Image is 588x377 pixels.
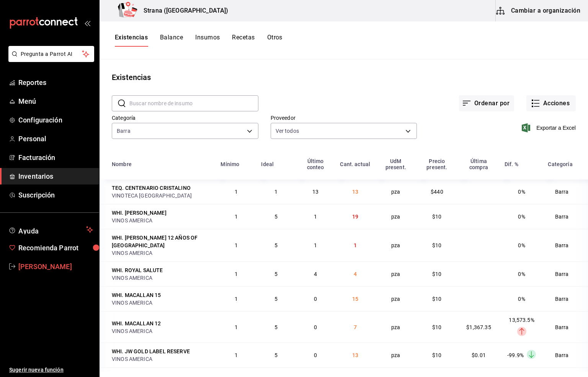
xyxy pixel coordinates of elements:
span: Recomienda Parrot [18,243,93,253]
button: Otros [267,34,283,47]
label: Proveedor [271,115,417,121]
td: Barra [543,229,588,261]
div: Último conteo [300,158,331,170]
td: Barra [543,204,588,229]
button: Ordenar por [459,95,514,111]
span: 15 [352,296,358,302]
div: Precio present. [421,158,453,170]
td: Barra [543,343,588,367]
span: $10 [432,296,441,302]
div: Última compra [462,158,495,170]
div: WHI. JW GOLD LABEL RESERVE [112,348,190,355]
div: VINOS AMERICA [112,217,211,224]
span: Reportes [18,77,93,88]
span: 13 [352,189,358,195]
div: VINOS AMERICA [112,274,211,282]
h3: Strana ([GEOGRAPHIC_DATA]) [137,6,228,15]
div: Mínimo [220,161,239,167]
td: pza [375,229,416,261]
span: Sugerir nueva función [9,366,93,374]
span: 1 [314,242,317,248]
span: 5 [274,214,278,220]
span: 0% [518,242,525,248]
span: $10 [432,324,441,330]
span: Facturación [18,152,93,163]
span: 0 [314,352,317,358]
div: Ideal [261,161,274,167]
span: 1 [235,242,238,248]
div: Existencias [112,72,151,83]
button: Acciones [526,95,576,111]
span: -99.9% [507,352,524,358]
td: Barra [543,311,588,343]
span: $440 [431,189,443,195]
input: Buscar nombre de insumo [129,96,258,111]
span: 5 [274,296,278,302]
span: 0% [518,296,525,302]
span: 19 [352,214,358,220]
td: Barra [543,180,588,204]
div: WHI. MACALLAN 12 [112,320,161,327]
span: $10 [432,242,441,248]
div: VINOS AMERICA [112,327,211,335]
span: 13 [312,189,318,195]
button: Recetas [232,34,255,47]
div: VINOS AMERICA [112,249,211,257]
button: Balance [160,34,183,47]
span: 13 [352,352,358,358]
td: Barra [543,286,588,311]
span: $10 [432,352,441,358]
div: Dif. % [505,161,518,167]
div: WHI. ROYAL SALUTE [112,266,163,274]
button: open_drawer_menu [84,20,90,26]
span: Personal [18,134,93,144]
a: Pregunta a Parrot AI [5,55,94,64]
span: $1,367.35 [466,324,491,330]
span: $0.01 [472,352,486,358]
span: $10 [432,271,441,277]
span: 1 [314,214,317,220]
div: VINOS AMERICA [112,355,211,363]
div: VINOTECA [GEOGRAPHIC_DATA] [112,192,211,199]
span: 1 [274,189,278,195]
td: Barra [543,261,588,286]
span: Ver todos [276,127,299,135]
td: pza [375,343,416,367]
span: Ayuda [18,225,83,234]
button: Pregunta a Parrot AI [8,46,94,62]
span: 0 [314,324,317,330]
button: Existencias [115,34,148,47]
span: 4 [354,271,357,277]
td: pza [375,311,416,343]
span: Inventarios [18,171,93,181]
span: Pregunta a Parrot AI [21,50,82,58]
span: 5 [274,352,278,358]
div: Cant. actual [340,161,370,167]
span: 0% [518,271,525,277]
div: WHI. [PERSON_NAME] 12 AÑOS OF [GEOGRAPHIC_DATA] [112,234,211,249]
span: [PERSON_NAME] [18,261,93,272]
span: 5 [274,324,278,330]
span: Exportar a Excel [523,123,576,132]
div: WHI. MACALLAN 15 [112,291,161,299]
div: UdM present. [380,158,412,170]
span: 1 [235,271,238,277]
span: Menú [18,96,93,106]
span: Suscripción [18,190,93,200]
span: 4 [314,271,317,277]
span: Barra [117,127,131,135]
span: 5 [274,271,278,277]
div: VINOS AMERICA [112,299,211,307]
div: Categoría [548,161,572,167]
label: Categoría [112,115,258,121]
div: Nombre [112,161,132,167]
span: $10 [432,214,441,220]
span: 0% [518,214,525,220]
div: TEQ. CENTENARIO CRISTALINO [112,184,191,192]
span: 1 [235,352,238,358]
span: 5 [274,242,278,248]
span: 1 [235,296,238,302]
td: pza [375,261,416,286]
span: 1 [354,242,357,248]
td: pza [375,204,416,229]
